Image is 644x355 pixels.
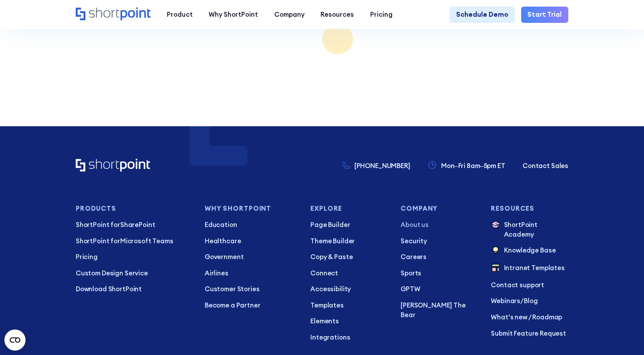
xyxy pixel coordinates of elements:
[354,161,410,171] p: [PHONE_NUMBER]
[76,205,192,212] h3: Products
[504,245,556,256] p: Knowledge Base
[205,284,298,294] a: Customer Stories
[401,252,478,262] a: Careers
[491,329,568,338] a: Submit Feature Request
[310,205,388,212] h3: Explore
[205,300,298,310] a: Become a Partner
[313,7,362,23] a: Resources
[342,161,410,171] a: [PHONE_NUMBER]
[401,220,478,230] a: About us
[401,236,478,246] a: Security
[310,268,388,278] a: Connect
[167,10,193,19] div: Product
[401,205,478,212] h3: Company
[401,268,478,278] a: Sports
[76,159,151,173] a: Home
[491,205,568,212] h3: Resources
[401,300,478,320] a: [PERSON_NAME] The Bear
[310,284,388,294] a: Accessibility
[76,236,192,246] p: Microsoft Teams
[274,10,305,19] div: Company
[76,220,192,230] p: SharePoint
[310,300,388,310] a: Templates
[4,329,26,351] button: Open CMP widget
[491,280,568,290] a: Contact support
[205,252,298,262] a: Government
[205,220,298,230] a: Education
[491,296,568,306] p: /
[76,220,120,229] span: ShortPoint for
[266,7,313,23] a: Company
[523,161,568,171] a: Contact Sales
[205,268,298,278] a: Airlines
[521,7,568,23] a: Start Trial
[76,236,192,246] a: ShortPoint forMicrosoft Teams
[76,237,120,245] span: ShortPoint for
[491,245,568,256] a: Knowledge Base
[310,333,388,342] a: Integrations
[209,10,258,19] div: Why ShortPoint
[76,268,192,278] a: Custom Design Service
[504,220,569,239] p: ShortPoint Academy
[310,236,388,246] a: Theme Builder
[310,252,388,262] a: Copy & Paste
[158,7,201,23] a: Product
[491,296,520,305] a: Webinars
[491,312,568,322] a: What's new / Roadmap
[362,7,401,23] a: Pricing
[491,220,568,239] a: ShortPoint Academy
[310,316,388,326] a: Elements
[491,263,568,274] a: Intranet Templates
[76,220,192,230] a: ShortPoint forSharePoint
[76,284,192,294] a: Download ShortPoint
[449,7,515,23] a: Schedule Demo
[201,7,266,23] a: Why ShortPoint
[370,10,393,19] div: Pricing
[441,161,505,171] p: Mon–Fri 8am–5pm ET
[504,263,565,274] p: Intranet Templates
[205,205,298,212] h3: Why Shortpoint
[310,220,388,230] a: Page Builder
[524,296,537,305] a: Blog
[401,284,478,294] a: GPTW
[76,252,192,262] a: Pricing
[76,7,151,22] a: Home
[205,236,298,246] a: Healthcare
[600,313,644,355] iframe: Chat Widget
[320,10,354,19] div: Resources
